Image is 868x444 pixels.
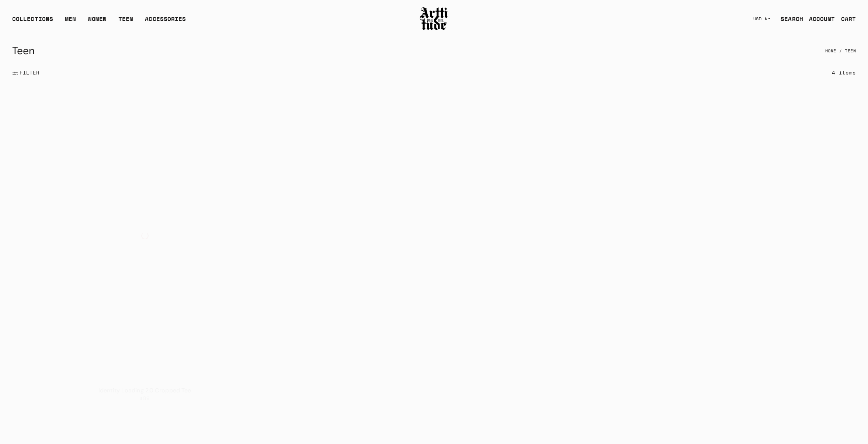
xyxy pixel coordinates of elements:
a: MEN [65,14,76,29]
a: SEARCH [775,11,803,26]
h1: Teen [12,42,35,60]
ul: Main navigation [6,14,192,29]
a: Home [825,43,836,59]
div: CART [841,14,856,23]
button: USD $ [749,11,775,27]
a: WOMEN [88,14,107,29]
a: Identity Loading 2.0 Cropped Tee [98,386,191,394]
div: 4 items [832,68,856,77]
a: ACCOUNT [803,11,835,26]
a: Open cart [835,11,856,26]
li: Teen [836,43,856,59]
img: Arttitude [419,6,449,31]
a: Identity Loading 2.0 Cropped Tee [0,91,289,380]
a: TEEN [118,14,133,29]
span: USD $ [753,16,767,22]
button: Show filters [12,65,40,81]
div: COLLECTIONS [12,14,53,29]
div: ACCESSORIES [145,14,186,29]
span: FILTER [18,69,40,76]
span: $89 [140,395,150,402]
